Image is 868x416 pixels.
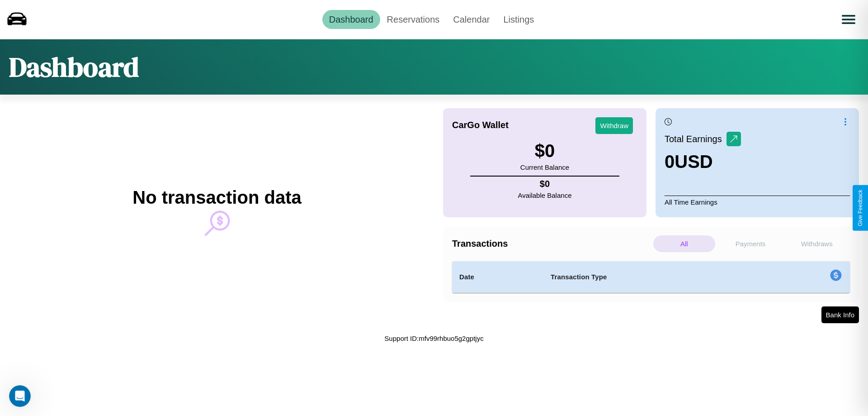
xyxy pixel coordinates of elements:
h1: Dashboard [9,48,139,86]
h3: $ 0 [520,141,569,161]
a: Calendar [446,10,496,29]
h4: Date [459,272,536,282]
p: Support ID: mfv99rhbuo5g2gptjyc [384,332,483,344]
button: Withdraw [595,117,633,134]
h4: Transaction Type [551,272,756,282]
p: Total Earnings [665,131,726,147]
p: Available Balance [518,189,572,201]
h3: 0 USD [665,152,741,172]
button: Open menu [836,7,861,32]
table: simple table [452,261,850,293]
h4: Transactions [452,239,651,249]
p: Payments [720,235,782,252]
h4: $ 0 [518,179,572,189]
iframe: Intercom live chat [9,385,31,407]
p: All Time Earnings [665,196,850,208]
p: All [653,235,715,252]
a: Listings [496,10,541,29]
a: Reservations [380,10,447,29]
h4: CarGo Wallet [452,120,509,130]
p: Current Balance [520,161,569,173]
h2: No transaction data [132,187,301,208]
p: Withdraws [786,235,848,252]
button: Bank Info [821,306,859,323]
div: Give Feedback [857,190,863,226]
a: Dashboard [322,10,380,29]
